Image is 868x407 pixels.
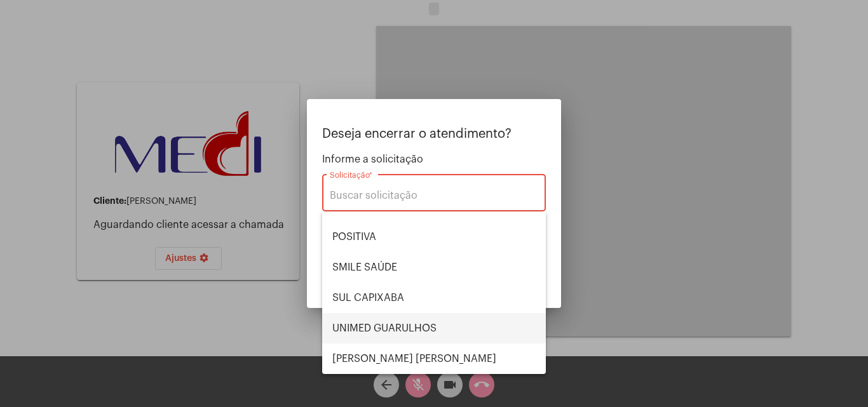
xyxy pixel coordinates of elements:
p: Deseja encerrar o atendimento? [322,127,546,141]
span: UNIMED GUARULHOS [332,313,536,344]
span: [PERSON_NAME] [PERSON_NAME] [332,344,536,374]
span: SUL CAPIXABA [332,283,536,313]
span: POSITIVA [332,222,536,252]
input: Buscar solicitação [330,190,538,201]
span: Informe a solicitação [322,154,546,165]
span: SMILE SAÚDE [332,252,536,283]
